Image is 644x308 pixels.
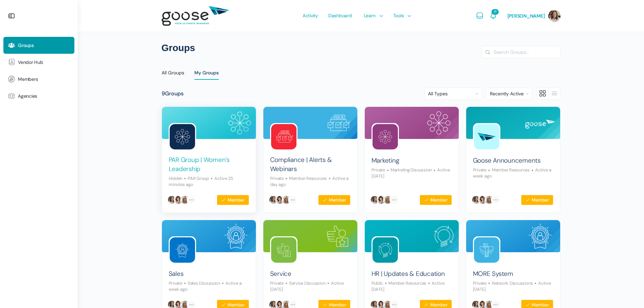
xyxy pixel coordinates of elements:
img: Group logo of Marketing [373,124,398,149]
p: Active a week ago [473,167,552,179]
p: Active [DATE] [372,167,450,179]
div: My Groups [194,70,219,80]
button: Member [318,195,350,205]
img: Group cover image [162,107,256,139]
span: Network Discussions [486,280,533,286]
span: 9 [162,90,165,97]
p: Active [DATE] [372,280,445,292]
img: Kellie Pickett [472,195,481,205]
a: Vendor Hub [3,54,74,71]
span: Private [473,280,486,286]
button: Member [217,195,249,205]
span: Private [270,280,284,286]
h1: Groups [162,42,560,54]
div: All Groups [162,70,184,80]
img: Kellie Pickett [269,195,278,205]
img: Group logo of Compliance | Alerts & Webinars [271,124,296,149]
span: Hidden [169,175,183,181]
span: 77 [492,9,499,15]
img: Group logo of HR | Updates & Education [373,237,398,263]
img: Lynne Mills [275,195,285,205]
img: Group cover image [466,220,560,252]
img: Kellie Pickett [370,195,380,205]
a: Compliance | Alerts & Webinars [270,156,351,173]
a: All Groups [162,65,184,81]
span: Public [372,280,383,286]
img: Casey Meserve [484,195,494,205]
iframe: Chat Widget [610,276,644,308]
img: Casey Meserve [180,195,190,205]
img: Lynne Mills [478,195,487,205]
img: Kellie Pickett [167,195,177,205]
img: Group logo of PAR Group | Women’s Leadership [170,124,195,149]
a: Groups [3,37,74,54]
img: Group logo of Service [271,237,296,263]
p: Active a day ago [270,175,349,187]
span: Member Resources [284,175,327,181]
img: Group cover image [162,220,256,252]
a: Goose Announcements [473,156,541,165]
img: Group cover image [263,220,357,252]
img: Lynne Mills [174,195,183,205]
span: Groups [18,43,34,48]
a: My Groups [194,65,219,81]
a: Sales [169,269,184,279]
img: Casey Meserve [282,195,291,205]
span: Private [473,167,486,173]
img: Group logo of Goose Announcements [474,124,499,149]
nav: Directory menu [162,65,560,81]
button: Member [420,195,452,205]
p: Active [DATE] [473,280,551,292]
a: Service [270,269,291,279]
img: Casey Meserve [383,195,392,205]
span: Marketing Discussion [385,167,432,173]
span: Members [18,76,38,82]
p: Active a week ago [169,280,242,292]
span: Agencies [18,93,37,99]
a: PAR Group | Women’s Leadership [169,156,249,173]
span: Private [372,167,385,173]
a: HR | Updates & Education [372,269,445,279]
span: Private [169,280,182,286]
button: Member [521,195,553,205]
span: [PERSON_NAME] [507,13,545,19]
span: Private [270,175,284,181]
span: Service Discussion [284,280,326,286]
img: Group cover image [466,107,560,139]
span: Member Resources [383,280,426,286]
img: Group cover image [365,107,459,139]
a: MORE System [473,269,513,279]
img: Group cover image [365,220,459,252]
img: Lynne Mills [377,195,386,205]
div: Groups [162,90,184,97]
img: Group cover image [263,107,357,139]
span: PAR Group [182,175,209,181]
a: Agencies [3,88,74,104]
p: Active 25 minutes ago [169,175,233,187]
p: Active [DATE] [270,280,344,292]
img: Group logo of MORE System [474,237,499,263]
span: Sales Discussion [182,280,220,286]
a: Members [3,71,74,88]
input: Search Groups… [482,46,560,58]
span: Vendor Hub [18,60,43,65]
a: Marketing [372,156,400,165]
span: Member Resources [486,167,530,173]
img: Group logo of Sales [170,237,195,263]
